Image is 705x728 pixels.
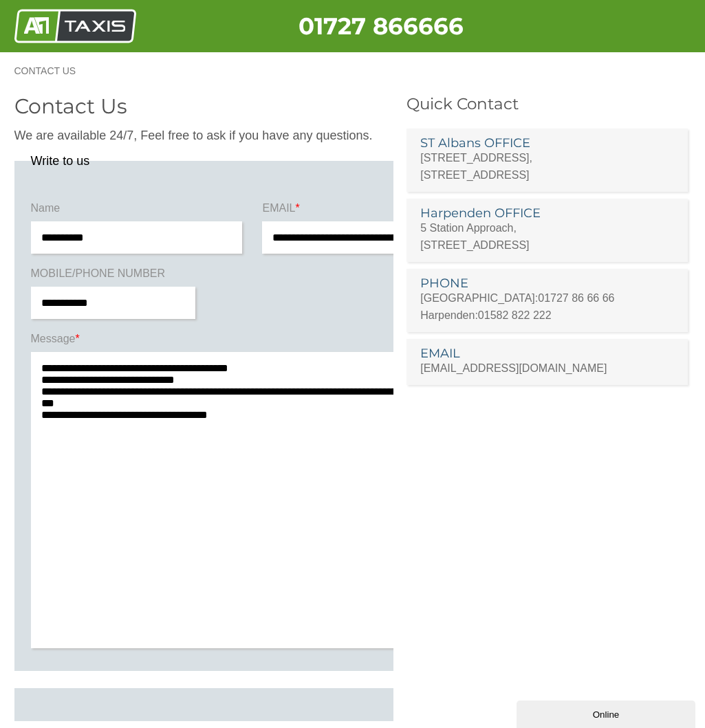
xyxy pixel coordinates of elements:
[420,347,674,360] h3: EMAIL
[420,219,674,254] p: 5 Station Approach, [STREET_ADDRESS]
[14,96,393,117] h2: Contact Us
[420,207,674,219] h3: Harpenden OFFICE
[262,201,430,221] label: EMAIL
[420,362,607,374] a: [EMAIL_ADDRESS][DOMAIN_NAME]
[14,127,393,144] p: We are available 24/7, Feel free to ask if you have any questions.
[420,277,674,289] h3: PHONE
[299,12,464,41] a: 01727 866666
[31,331,431,352] label: Message
[31,201,247,221] label: Name
[478,309,552,321] a: 01582 822 222
[650,80,684,115] a: Nav
[14,9,136,43] img: A1 Taxis
[517,698,698,728] iframe: chat widget
[420,307,674,324] p: Harpenden:
[31,266,199,287] label: MOBILE/PHONE NUMBER
[31,155,90,167] legend: Write to us
[420,137,674,149] h3: ST Albans OFFICE
[420,149,674,184] p: [STREET_ADDRESS], [STREET_ADDRESS]
[420,289,674,307] p: [GEOGRAPHIC_DATA]:
[538,292,614,304] a: 01727 86 66 66
[406,96,691,112] h3: Quick Contact
[14,66,90,76] a: Contact Us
